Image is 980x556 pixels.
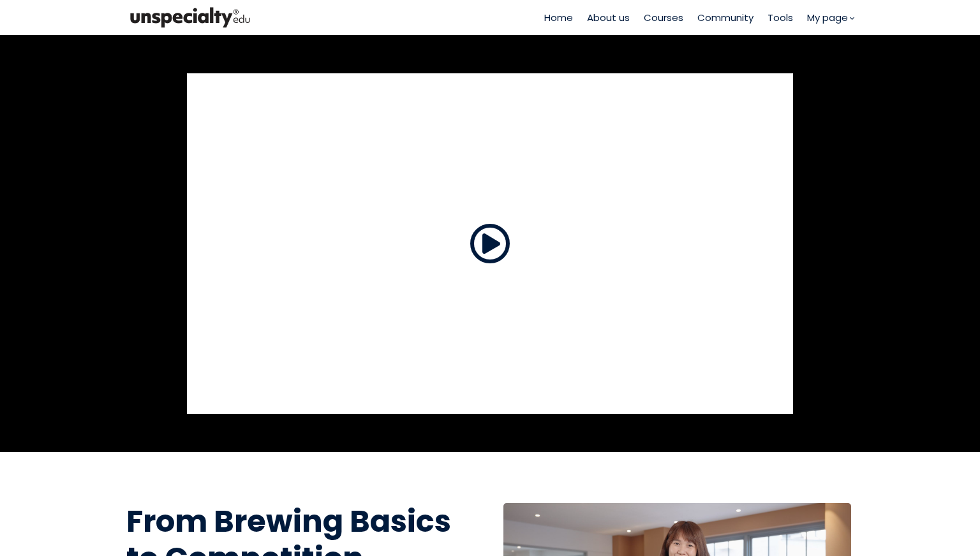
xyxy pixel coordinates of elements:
[768,10,793,25] a: Tools
[807,10,848,25] span: My page
[697,10,754,25] a: Community
[807,10,854,25] a: My page
[587,10,630,25] a: About us
[544,10,573,25] a: Home
[126,4,254,31] img: bc390a18feecddb333977e298b3a00a1.png
[644,10,683,25] a: Courses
